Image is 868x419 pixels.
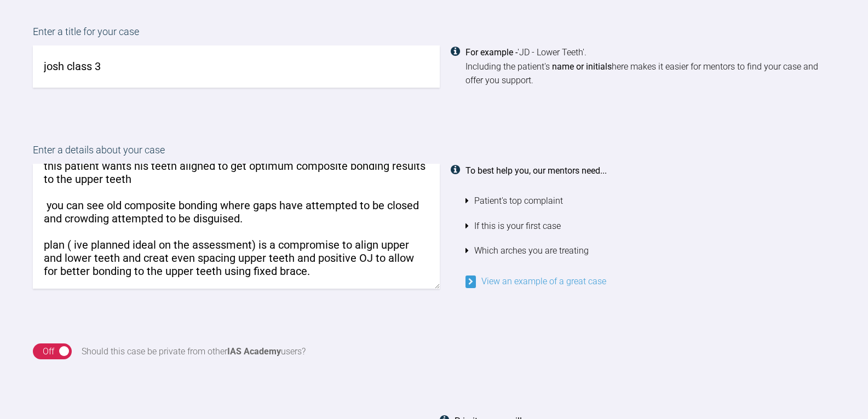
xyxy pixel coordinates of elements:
[33,45,440,88] input: JD - Lower Teeth
[465,47,518,58] strong: For example -
[552,61,612,72] strong: name or initials
[33,164,440,289] textarea: this patient wants his teeth aligned to get optimum composite bonding results to the upper teeth ...
[82,345,306,359] div: Should this case be private from other users?
[465,165,607,176] strong: To best help you, our mentors need...
[465,238,836,263] li: Which arches you are treating
[465,45,836,88] div: 'JD - Lower Teeth'. Including the patient's here makes it easier for mentors to find your case an...
[33,142,835,164] label: Enter a details about your case
[33,24,835,45] label: Enter a title for your case
[465,188,836,214] li: Patient's top complaint
[227,346,281,357] strong: IAS Academy
[465,276,606,286] a: View an example of a great case
[465,214,836,239] li: If this is your first case
[43,345,54,359] div: Off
